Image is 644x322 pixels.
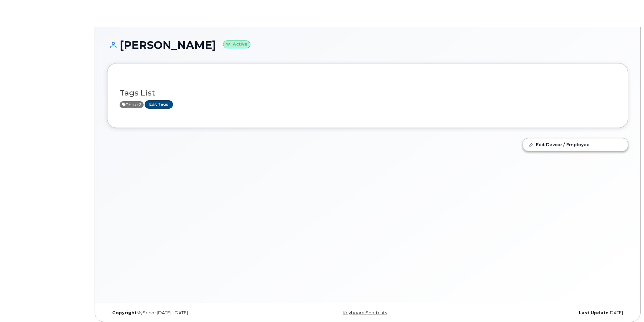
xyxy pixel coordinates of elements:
[343,310,387,315] a: Keyboard Shortcuts
[107,310,281,316] div: MyServe [DATE]–[DATE]
[579,310,609,315] strong: Last Update
[145,100,173,109] a: Edit Tags
[454,310,628,316] div: [DATE]
[120,101,144,108] span: Active
[120,89,616,97] h3: Tags List
[107,39,628,51] h1: [PERSON_NAME]
[112,310,137,315] strong: Copyright
[523,138,628,151] a: Edit Device / Employee
[223,41,250,48] small: Active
